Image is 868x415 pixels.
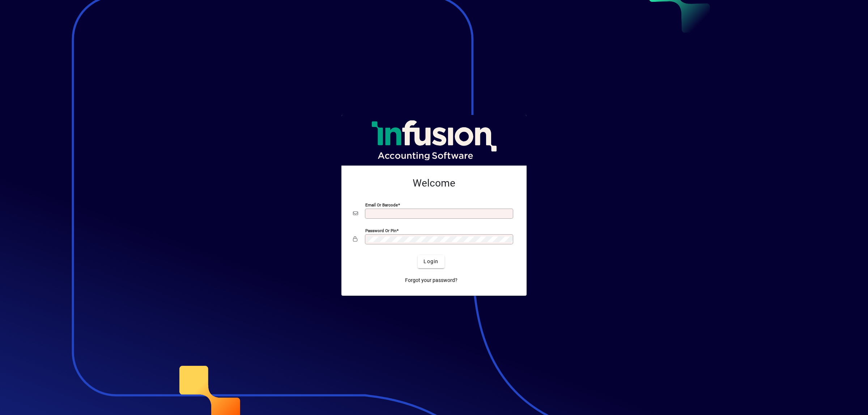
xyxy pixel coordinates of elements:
span: Forgot your password? [405,277,458,284]
a: Forgot your password? [402,274,460,287]
mat-label: Password or Pin [365,228,396,233]
span: Login [424,258,438,265]
button: Login [418,255,444,268]
h2: Welcome [353,177,515,189]
mat-label: Email or Barcode [365,202,398,207]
